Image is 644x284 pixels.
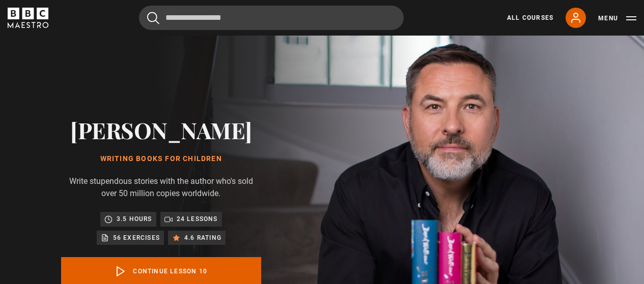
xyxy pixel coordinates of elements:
button: Submit the search query [147,12,159,24]
p: Write stupendous stories with the author who's sold over 50 million copies worldwide. [61,175,261,200]
h1: Writing Books for Children [61,155,261,163]
h2: [PERSON_NAME] [61,117,261,143]
input: Search [139,6,404,30]
a: All Courses [507,13,553,22]
svg: BBC Maestro [8,8,48,28]
p: 56 exercises [113,233,160,243]
p: 24 lessons [177,214,218,224]
p: 4.6 rating [184,233,221,243]
p: 3.5 hours [117,214,152,224]
button: Toggle navigation [598,13,636,23]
